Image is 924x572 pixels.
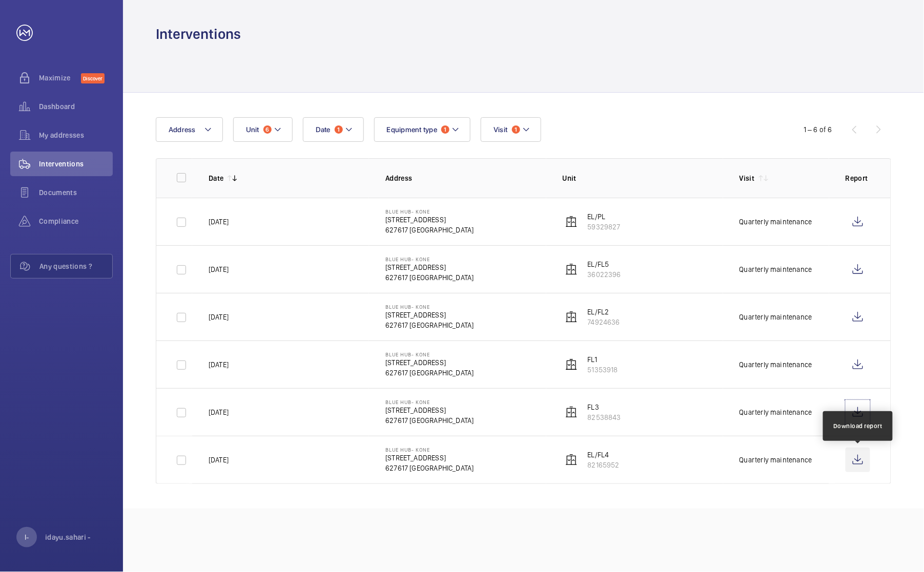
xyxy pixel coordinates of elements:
[385,262,474,272] p: [STREET_ADDRESS]
[740,173,755,183] p: Visit
[588,460,620,470] p: 82165952
[385,357,474,368] p: [STREET_ADDRESS]
[303,117,364,142] button: Date1
[233,117,293,142] button: Unit6
[494,125,507,134] span: Visit
[481,117,541,142] button: Visit1
[588,317,620,327] p: 74924636
[156,25,241,44] h1: Interventions
[740,264,812,274] div: Quarterly maintenance
[588,307,620,317] p: EL/FL2
[833,421,882,431] div: Download report
[512,125,520,134] span: 1
[385,225,474,235] p: 627617 [GEOGRAPHIC_DATA]
[385,173,546,183] p: Address
[246,125,259,134] span: Unit
[209,359,229,370] p: [DATE]
[740,359,812,370] div: Quarterly maintenance
[441,125,449,134] span: 1
[39,130,113,140] span: My addresses
[263,125,272,134] span: 6
[209,264,229,274] p: [DATE]
[39,187,113,198] span: Documents
[588,412,621,422] p: 82538843
[588,402,621,412] p: FL3
[39,101,113,112] span: Dashboard
[385,215,474,225] p: [STREET_ADDRESS]
[81,73,105,83] span: Discover
[385,310,474,320] p: [STREET_ADDRESS]
[156,117,223,142] button: Address
[385,272,474,283] p: 627617 [GEOGRAPHIC_DATA]
[588,222,621,232] p: 59329827
[209,173,223,183] p: Date
[39,159,113,169] span: Interventions
[39,261,112,271] span: Any questions ?
[565,216,578,228] img: elevator.svg
[25,532,29,542] p: I-
[385,351,474,357] p: Blue Hub- Kone
[209,407,229,417] p: [DATE]
[385,304,474,310] p: Blue Hub- Kone
[588,450,620,460] p: EL/FL4
[385,415,474,426] p: 627617 [GEOGRAPHIC_DATA]
[385,399,474,405] p: Blue Hub- Kone
[335,125,343,134] span: 1
[588,211,621,222] p: EL/PL
[45,532,91,542] p: idayu.sahari -
[740,312,812,322] div: Quarterly maintenance
[565,454,578,466] img: elevator.svg
[374,117,471,142] button: Equipment type1
[385,256,474,262] p: Blue Hub- Kone
[740,407,812,417] div: Quarterly maintenance
[385,368,474,378] p: 627617 [GEOGRAPHIC_DATA]
[385,453,474,463] p: [STREET_ADDRESS]
[740,217,812,227] div: Quarterly maintenance
[740,455,812,465] div: Quarterly maintenance
[209,217,229,227] p: [DATE]
[565,311,578,323] img: elevator.svg
[209,455,229,465] p: [DATE]
[385,405,474,415] p: [STREET_ADDRESS]
[385,463,474,473] p: 627617 [GEOGRAPHIC_DATA]
[804,124,832,135] div: 1 – 6 of 6
[209,312,229,322] p: [DATE]
[565,406,578,418] img: elevator.svg
[588,365,618,375] p: 51353918
[39,216,113,226] span: Compliance
[39,73,81,83] span: Maximize
[846,173,870,183] p: Report
[565,358,578,371] img: elevator.svg
[316,125,331,134] span: Date
[588,269,621,280] p: 36022396
[565,263,578,276] img: elevator.svg
[385,208,474,215] p: Blue Hub- Kone
[563,173,723,183] p: Unit
[588,259,621,269] p: EL/FL5
[385,320,474,330] p: 627617 [GEOGRAPHIC_DATA]
[169,125,196,134] span: Address
[588,354,618,365] p: FL1
[385,447,474,453] p: Blue Hub- Kone
[387,125,438,134] span: Equipment type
